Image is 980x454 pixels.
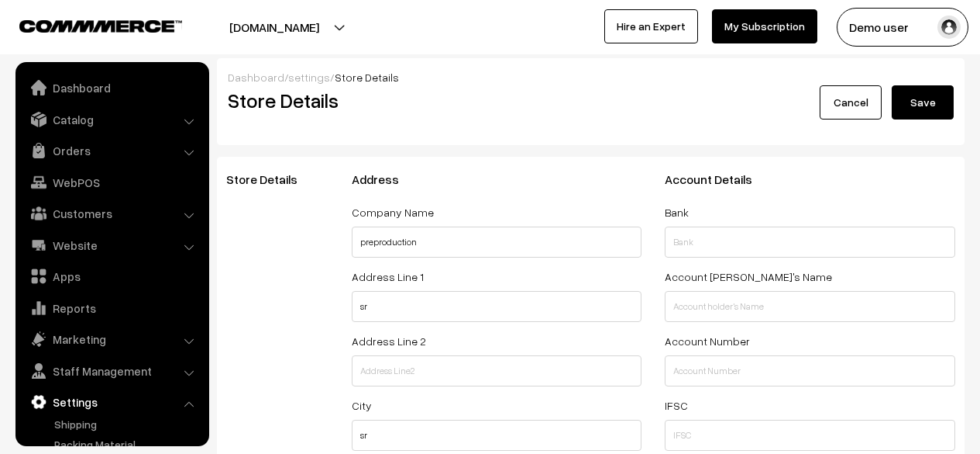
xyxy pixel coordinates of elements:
span: Address [352,172,418,187]
a: WebPOS [19,168,204,196]
span: Account Details [665,172,771,187]
a: Cancel [820,85,882,120]
input: Account Number [665,355,955,386]
a: Dashboard [228,71,284,84]
h2: Store Details [228,88,579,113]
a: Settings [19,388,204,416]
a: Marketing [19,325,204,353]
a: Staff Management [19,357,204,385]
a: Dashboard [19,74,204,102]
input: Bank [665,227,955,258]
input: Address Line2 [352,355,642,386]
img: COMMMERCE [19,20,182,32]
a: Website [19,231,204,259]
span: Store Details [335,71,399,84]
a: Reports [19,294,204,322]
input: IFSC [665,420,955,451]
a: Packing Material [50,436,204,452]
a: Catalog [19,106,204,133]
div: / / [228,69,954,85]
a: settings [288,71,330,84]
a: Shipping [50,416,204,432]
label: IFSC [665,397,688,414]
input: Address Line1 [352,291,642,322]
a: COMMMERCE [19,16,155,34]
label: Address Line 2 [352,333,426,349]
a: Hire an Expert [604,9,698,43]
button: Save [892,85,954,120]
button: [DOMAIN_NAME] [175,8,373,47]
label: Company Name [352,204,434,220]
a: My Subscription [712,9,817,43]
label: Bank [665,204,689,220]
a: Apps [19,262,204,290]
a: Customers [19,199,204,227]
input: Account holder's Name [665,291,955,322]
label: City [352,397,372,414]
label: Account [PERSON_NAME]'s Name [665,269,832,285]
input: Company Name [352,227,642,258]
span: Store Details [226,172,316,187]
img: user [937,16,961,39]
label: Address Line 1 [352,269,424,285]
a: Orders [19,137,204,165]
label: Account Number [665,333,750,349]
button: Demo user [837,8,968,47]
input: City [352,420,642,451]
